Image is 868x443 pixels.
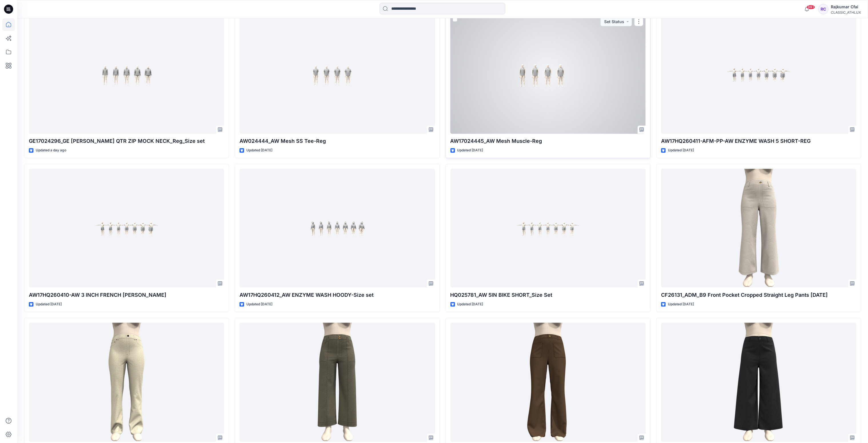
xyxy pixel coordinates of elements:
p: HQ025781_AW 5IN BIKE SHORT_Size Set [450,291,646,299]
a: AW17024445_AW Mesh Muscle-Reg [450,15,646,134]
a: GE17024296_GE TERRY QTR ZIP MOCK NECK_Reg_Size set [29,15,224,134]
p: Updated [DATE] [457,301,483,307]
p: Updated [DATE] [668,301,694,307]
p: Updated [DATE] [36,301,62,307]
p: CF26131_ADM_B9 Front Pocket Cropped Straight Leg Pants [DATE] [661,291,856,299]
a: HQ025781_AW 5IN BIKE SHORT_Size Set [450,169,646,288]
div: CLASSIC_ATHLUX [831,10,861,15]
div: Rajkumar Cfai [831,3,861,10]
a: CF26127_ADM_B3 HR Patch Pocket Bootcut Pants [450,323,646,442]
p: AW17HQ260412_AW ENZYME WASH HOODY-Size set [240,291,435,299]
p: Updated a day ago [36,147,66,153]
a: CF26126_ADM_B2 Seamed HW Cropped Wide Leg Pant [240,323,435,442]
a: AW17HQ260411-AFM-PP-AW ENZYME WASH 5 SHORT-REG [661,15,856,134]
p: GE17024296_GE [PERSON_NAME] QTR ZIP MOCK NECK_Reg_Size set [29,137,224,145]
p: Updated [DATE] [246,147,272,153]
p: Updated [DATE] [246,301,272,307]
p: AW17HQ260410-AW 3 INCH FRENCH [PERSON_NAME] [29,291,224,299]
a: CF26129_ADM_B7 Mid Rise Cropped Wide Leg Pants [661,323,856,442]
div: RC [818,4,829,14]
span: 99+ [807,5,815,9]
p: AW17HQ260411-AFM-PP-AW ENZYME WASH 5 SHORT-REG [661,137,856,145]
p: AW024444_AW Mesh SS Tee-Reg [240,137,435,145]
p: AW17024445_AW Mesh Muscle-Reg [450,137,646,145]
p: Updated [DATE] [668,147,694,153]
a: CF26130_ADM_B8 High Rise Flared Five Pocket Pants [29,323,224,442]
a: AW024444_AW Mesh SS Tee-Reg [240,15,435,134]
a: AW17HQ260412_AW ENZYME WASH HOODY-Size set [240,169,435,288]
p: Updated [DATE] [457,147,483,153]
a: CF26131_ADM_B9 Front Pocket Cropped Straight Leg Pants 19SEP25 [661,169,856,288]
a: AW17HQ260410-AW 3 INCH FRENCH TERRY SHORT [29,169,224,288]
